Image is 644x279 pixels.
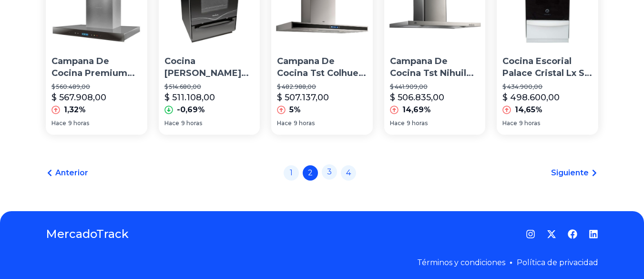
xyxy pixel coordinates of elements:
[515,104,542,116] p: 14,65%
[164,83,255,91] p: $ 514.680,00
[547,229,556,239] a: Twitter
[289,104,301,116] p: 5%
[294,119,315,127] span: 9 horas
[51,119,66,127] span: Hace
[277,55,367,79] p: Campana De Cocina Tst Colhue Extractor 90cm Envio Gratis
[277,91,329,104] p: $ 507.137,00
[322,164,337,180] a: 3
[551,167,589,179] span: Siguiente
[51,91,106,104] p: $ 567.908,00
[164,91,215,104] p: $ 511.108,00
[417,258,505,267] a: Términos y condiciones
[46,167,88,179] a: Anterior
[390,119,405,127] span: Hace
[51,55,142,79] p: Campana De Cocina Premium Touch [PERSON_NAME] 75 Cm Inoxidable
[568,229,577,239] a: Facebook
[407,119,428,127] span: 9 horas
[502,55,593,79] p: Cocina Escorial Palace Cristal Lx S2 50cm Luz Selectogar6
[181,119,202,127] span: 9 horas
[589,229,598,239] a: LinkedIn
[284,165,299,181] a: 1
[51,83,142,91] p: $ 560.489,00
[526,229,535,239] a: Instagram
[517,258,598,267] a: Política de privacidad
[390,91,444,104] p: $ 506.835,00
[402,104,431,116] p: 14,69%
[177,104,205,116] p: -0,69%
[46,226,129,242] a: MercadoTrack
[519,119,540,127] span: 9 horas
[502,83,593,91] p: $ 434.900,00
[164,119,179,127] span: Hace
[502,91,560,104] p: $ 498.600,00
[164,55,255,79] p: Cocina [PERSON_NAME] 5517-f Neg Facilimp
[64,104,86,116] p: 1,32%
[502,119,517,127] span: Hace
[55,167,88,179] span: Anterior
[341,165,356,181] a: 4
[68,119,89,127] span: 9 horas
[551,167,598,179] a: Siguiente
[277,119,292,127] span: Hace
[390,55,480,79] p: Campana De Cocina Tst Nihuil Extractor 90cm Envio Gratis
[277,83,367,91] p: $ 482.988,00
[390,83,480,91] p: $ 441.909,00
